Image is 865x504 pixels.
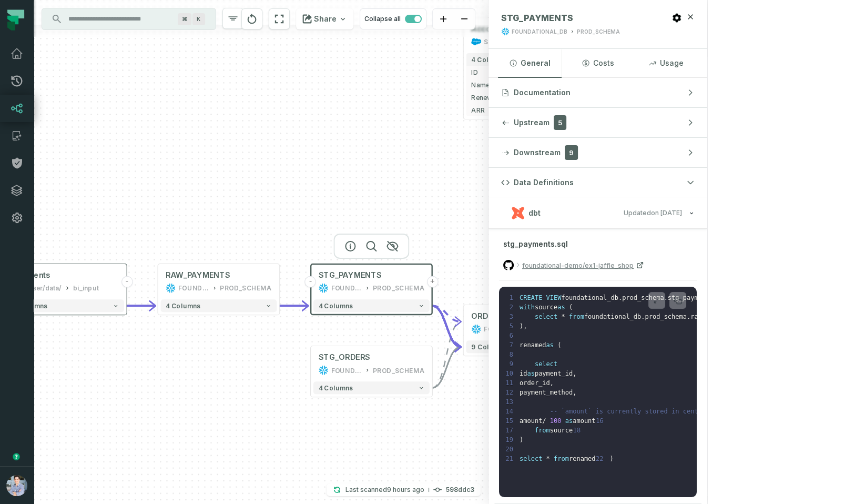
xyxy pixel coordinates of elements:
span: prod_schema [622,294,664,301]
span: 14 [505,407,520,416]
button: General [498,49,562,77]
button: Last scanned[DATE] 3:16:03 AM598ddc3 [327,483,481,496]
span: foundational-demo/ex1-jaffle_shop [522,260,634,270]
span: STG_PAYMENTS [319,270,382,280]
span: as [557,304,565,311]
span: ( [569,304,573,311]
button: ID [466,66,582,78]
span: raw_payments [690,313,736,320]
relative-time: Oct 7, 2025, 3:16 AM GMT+2 [387,486,424,493]
span: . [641,313,645,320]
span: 13 [505,397,520,407]
button: Costs [566,49,629,77]
span: 22 [596,454,610,463]
div: PROD_SCHEMA [373,283,424,293]
span: . [687,313,690,320]
span: stg_payments.sql [503,239,568,248]
span: from [569,313,584,320]
span: Data Definitions [514,177,574,188]
h4: 598ddc3 [446,487,474,493]
span: Press ⌘ + K to focus the search bar [192,13,205,25]
span: prod_schema [645,313,686,320]
span: 9 [565,145,578,160]
span: 2 [505,303,520,312]
div: FOUNDATIONAL_DB [484,324,515,334]
button: Upstream5 [489,108,707,137]
button: zoom out [454,9,475,29]
div: bi_input [73,283,99,293]
relative-time: Jan 6, 2025, 1:15 PM GMT+1 [651,209,682,217]
span: 4 columns [319,302,353,309]
span: 17 [505,426,520,435]
p: Last scanned [345,485,424,495]
span: 6 [505,331,520,340]
span: payment_id [535,370,573,377]
span: 7 [505,340,520,350]
button: ARR [466,104,582,116]
div: FOUNDATIONAL_DB [512,28,567,36]
span: Renewal Date [471,93,577,102]
div: PROD_SCHEMA [577,28,620,36]
span: 100 [550,417,562,425]
span: ) [520,436,523,443]
span: STG_PAYMENTS [501,13,573,23]
span: renamed [520,341,546,349]
span: 19 [505,435,520,445]
span: ) [520,322,523,330]
span: Name [471,80,577,89]
span: . [618,294,622,301]
div: SALESFORCE [484,37,527,47]
span: 5 [505,321,520,331]
div: PROD_SCHEMA [220,283,271,293]
span: source [535,304,557,311]
span: , [573,370,576,377]
span: as [546,341,554,349]
span: / [542,417,546,425]
span: payment_method [520,389,573,396]
span: select [535,313,557,320]
span: as [565,417,573,425]
span: as [527,370,534,377]
span: source [550,427,573,434]
span: amount [520,417,542,425]
span: from [554,455,569,462]
span: Press ⌘ + K to focus the search bar [178,13,191,25]
div: FOUNDATIONAL_DB [178,283,209,293]
span: 21 [505,454,520,463]
button: - [305,276,317,288]
g: Edge from c8867c613c347eb7857e509391c84b7d to 0dd85c77dd217d0afb16c7d4fb3eff19 [432,306,461,321]
img: avatar of Alon Nafta [6,475,27,496]
span: 10 [505,369,520,378]
div: FOUNDATIONAL_DB [331,365,362,375]
div: PROD_SCHEMA [373,365,424,375]
span: 11 [505,378,520,388]
span: 9 columns [471,343,506,350]
button: Usage [634,49,698,77]
div: FOUNDATIONAL_DB [331,283,362,293]
button: dbtUpdated[DATE] 1:15:21 PM [501,206,695,220]
g: Edge from 065ad36bfe8571d0d37ef1ec05f417fb to 0dd85c77dd217d0afb16c7d4fb3eff19 [432,321,461,388]
span: 8 [505,350,520,359]
span: 9 [505,359,520,369]
span: VIEW [546,294,562,301]
span: 12 [505,388,520,397]
span: Upstream [514,117,549,128]
div: Tooltip anchor [12,452,21,461]
span: , [573,389,576,396]
div: ORDERS [471,311,503,321]
span: select [520,455,542,462]
span: from [535,427,550,434]
span: 4 columns [471,56,506,63]
div: /user/data/ [26,283,62,293]
span: amount [573,417,595,425]
span: -- `amount` is currently stored in cents, so we convert it to dollars [550,408,812,415]
span: id [520,370,527,377]
button: - [121,276,133,288]
button: Documentation [489,78,707,107]
span: Documentation [514,87,571,98]
span: dbt [528,208,541,218]
div: payments [13,270,50,280]
span: renamed [569,455,596,462]
span: ( [557,341,561,349]
span: Updated [624,209,682,217]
